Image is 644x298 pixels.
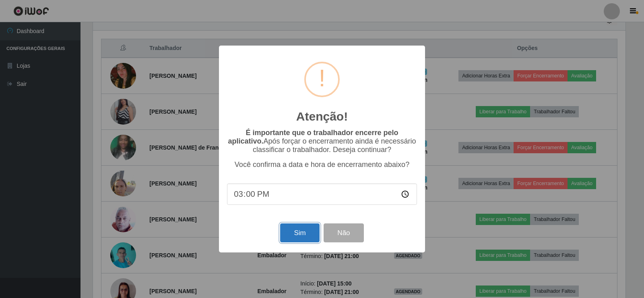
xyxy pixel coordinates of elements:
p: Após forçar o encerramento ainda é necessário classificar o trabalhador. Deseja continuar? [227,129,417,154]
button: Sim [280,223,319,242]
h2: Atenção! [296,109,348,124]
button: Não [324,223,363,242]
b: É importante que o trabalhador encerre pelo aplicativo. [228,129,398,145]
p: Você confirma a data e hora de encerramento abaixo? [227,160,417,169]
